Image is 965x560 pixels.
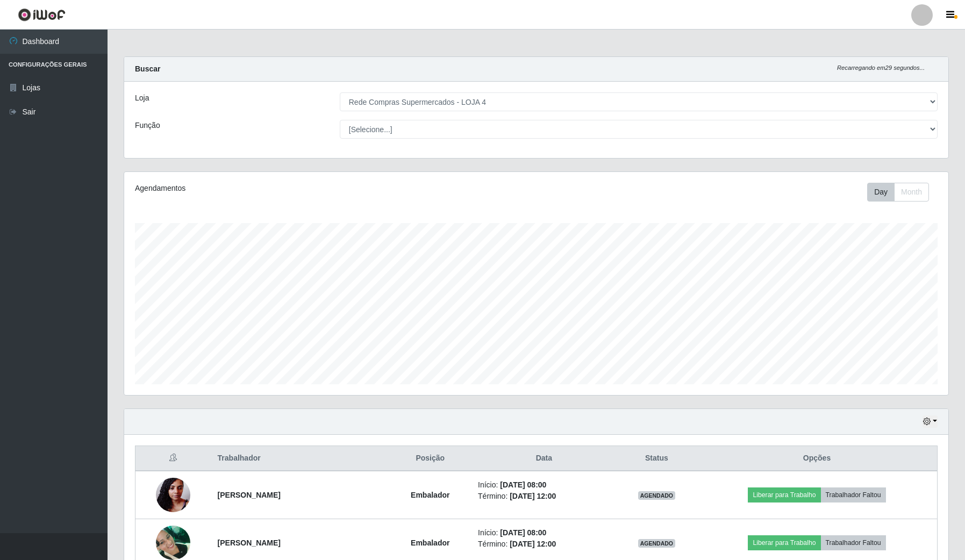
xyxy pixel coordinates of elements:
[894,183,929,202] button: Month
[478,491,610,502] li: Término:
[18,8,66,21] img: CoreUI Logo
[218,491,281,499] strong: [PERSON_NAME]
[478,527,610,539] li: Início:
[748,535,820,550] button: Liberar para Trabalho
[638,491,676,500] span: AGENDADO
[135,120,160,131] label: Função
[135,92,149,104] label: Loja
[510,540,556,548] time: [DATE] 12:00
[638,539,676,548] span: AGENDADO
[837,64,925,71] i: Recarregando em 29 segundos...
[500,480,546,489] time: [DATE] 08:00
[411,491,449,499] strong: Embalador
[471,446,617,471] th: Data
[500,528,546,537] time: [DATE] 08:00
[617,446,697,471] th: Status
[867,183,929,202] div: First group
[478,479,610,491] li: Início:
[211,446,389,471] th: Trabalhador
[510,492,556,500] time: [DATE] 12:00
[411,539,449,547] strong: Embalador
[697,446,937,471] th: Opções
[156,472,190,518] img: 1690803599468.jpeg
[135,183,460,194] div: Agendamentos
[867,183,895,202] button: Day
[821,487,886,502] button: Trabalhador Faltou
[389,446,471,471] th: Posição
[218,539,281,547] strong: [PERSON_NAME]
[867,183,938,202] div: Toolbar with button groups
[135,64,160,73] strong: Buscar
[478,539,610,550] li: Término:
[821,535,886,550] button: Trabalhador Faltou
[748,487,820,502] button: Liberar para Trabalho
